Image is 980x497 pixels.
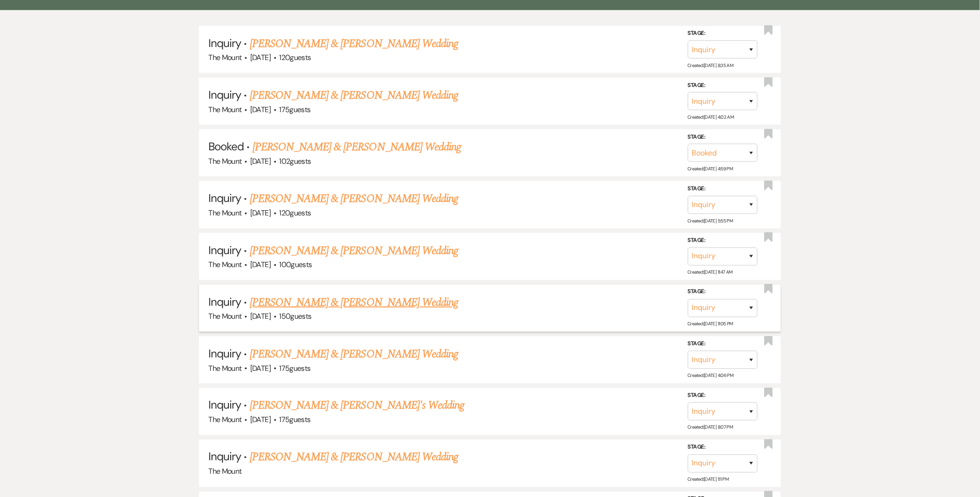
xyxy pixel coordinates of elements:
[250,363,271,373] span: [DATE]
[279,260,312,269] span: 100 guests
[688,269,733,275] span: Created: [DATE] 11:47 AM
[688,287,758,297] label: Stage:
[250,260,271,269] span: [DATE]
[688,235,758,246] label: Stage:
[250,156,271,166] span: [DATE]
[208,87,241,102] span: Inquiry
[250,242,458,259] a: [PERSON_NAME] & [PERSON_NAME] Wedding
[279,105,310,114] span: 175 guests
[250,415,271,425] span: [DATE]
[279,156,311,166] span: 102 guests
[688,391,758,401] label: Stage:
[208,346,241,361] span: Inquiry
[250,294,458,311] a: [PERSON_NAME] & [PERSON_NAME] Wedding
[688,114,734,120] span: Created: [DATE] 4:02 AM
[208,243,241,257] span: Inquiry
[688,476,729,482] span: Created: [DATE] 1:11 PM
[208,415,241,425] span: The Mount
[208,105,241,114] span: The Mount
[208,53,241,62] span: The Mount
[688,184,758,194] label: Stage:
[253,139,461,155] a: [PERSON_NAME] & [PERSON_NAME] Wedding
[279,363,310,373] span: 175 guests
[208,311,241,321] span: The Mount
[688,132,758,142] label: Stage:
[250,35,458,52] a: [PERSON_NAME] & [PERSON_NAME] Wedding
[208,191,241,205] span: Inquiry
[688,218,733,224] span: Created: [DATE] 5:55 PM
[250,105,271,114] span: [DATE]
[208,260,241,269] span: The Mount
[208,363,241,373] span: The Mount
[250,208,271,218] span: [DATE]
[208,156,241,166] span: The Mount
[250,190,458,207] a: [PERSON_NAME] & [PERSON_NAME] Wedding
[279,208,311,218] span: 120 guests
[279,53,311,62] span: 120 guests
[688,28,758,39] label: Stage:
[208,398,241,412] span: Inquiry
[250,397,465,414] a: [PERSON_NAME] & [PERSON_NAME]'s Wedding
[688,81,758,91] label: Stage:
[688,339,758,349] label: Stage:
[250,87,458,104] a: [PERSON_NAME] & [PERSON_NAME] Wedding
[688,321,733,327] span: Created: [DATE] 11:05 PM
[688,166,733,172] span: Created: [DATE] 4:59 PM
[688,443,758,453] label: Stage:
[250,311,271,321] span: [DATE]
[250,53,271,62] span: [DATE]
[208,208,241,218] span: The Mount
[208,450,241,464] span: Inquiry
[208,467,241,477] span: The Mount
[208,139,244,154] span: Booked
[250,346,458,363] a: [PERSON_NAME] & [PERSON_NAME] Wedding
[250,449,458,466] a: [PERSON_NAME] & [PERSON_NAME] Wedding
[279,311,311,321] span: 150 guests
[688,424,733,430] span: Created: [DATE] 8:07 PM
[279,415,310,425] span: 175 guests
[208,36,241,50] span: Inquiry
[208,295,241,309] span: Inquiry
[688,62,733,68] span: Created: [DATE] 8:35 AM
[688,373,733,379] span: Created: [DATE] 4:06 PM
